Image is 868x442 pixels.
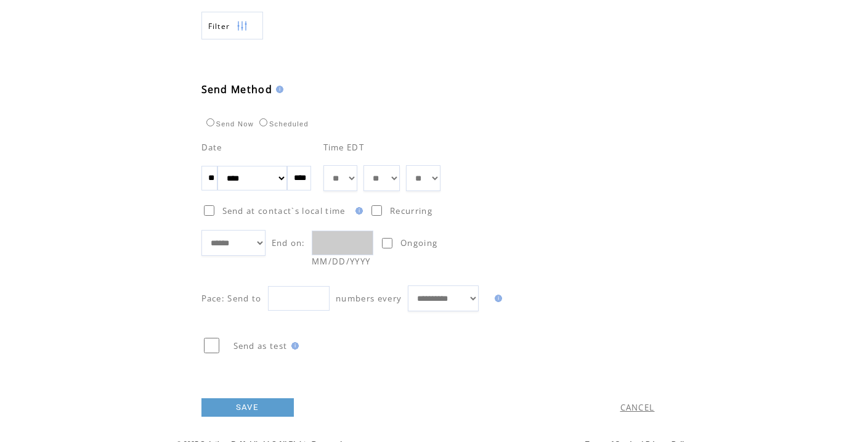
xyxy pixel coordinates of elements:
[201,293,262,304] span: Pace: Send to
[390,205,432,216] span: Recurring
[203,120,254,128] label: Send Now
[222,205,346,216] span: Send at contact`s local time
[272,237,306,248] span: End on:
[336,293,402,304] span: numbers every
[237,12,248,40] img: filters.png
[352,207,363,215] img: help.gif
[259,118,267,126] input: Scheduled
[400,237,437,248] span: Ongoing
[201,398,294,417] a: SAVE
[208,21,230,31] span: Show filters
[201,142,222,153] span: Date
[233,340,288,351] span: Send as test
[312,256,370,267] span: MM/DD/YYYY
[491,295,502,302] img: help.gif
[288,342,299,350] img: help.gif
[323,142,365,153] span: Time EDT
[201,83,273,96] span: Send Method
[256,120,309,128] label: Scheduled
[272,86,283,93] img: help.gif
[620,402,655,413] a: CANCEL
[206,118,214,126] input: Send Now
[201,12,263,39] a: Filter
